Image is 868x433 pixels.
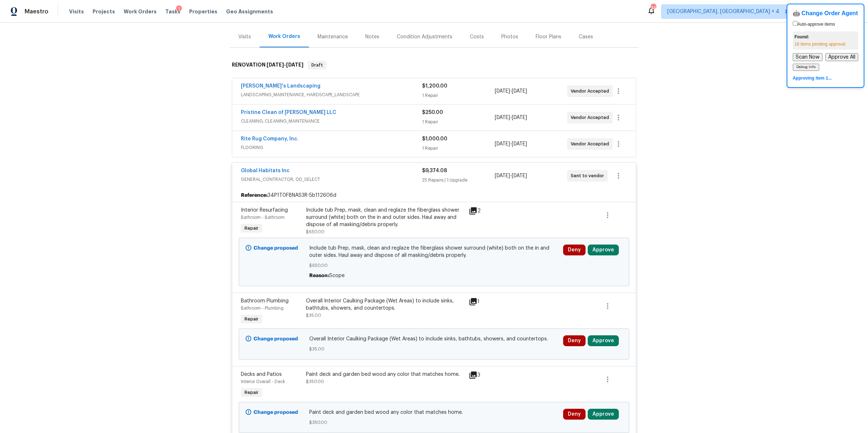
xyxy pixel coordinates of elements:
[241,168,290,173] a: Global Habitats Inc
[571,140,612,148] span: Vendor Accepted
[588,409,619,420] button: Approve
[241,136,299,141] a: Rite Rug Company, Inc.
[306,313,321,318] span: $35.00
[241,306,284,310] span: Bathroom - Plumbing
[241,118,422,125] span: CLEANING, CLEANING_MAINTENANCE
[69,8,84,15] span: Visits
[165,9,180,14] span: Tasks
[501,33,518,41] div: Photos
[422,110,443,115] span: $250.00
[242,389,261,396] span: Repair
[309,409,559,416] span: Paint deck and garden bed wood any color that matches home.
[309,345,559,353] span: $35.00
[254,410,298,415] b: Change proposed
[571,172,607,179] span: Sent to vendor
[422,84,447,89] span: $1,200.00
[579,33,593,41] div: Cases
[651,4,656,12] div: 34
[422,177,494,184] div: 25 Repairs | 1 Upgrade
[536,33,561,41] div: Floor Plans
[254,336,298,341] b: Change proposed
[241,176,422,183] span: GENERAL_CONTRACTOR, OD_SELECT
[571,114,612,121] span: Vendor Accepted
[495,141,510,147] span: [DATE]
[469,207,497,215] div: 2
[286,62,303,67] span: [DATE]
[563,409,586,420] button: Deny
[267,62,284,67] span: [DATE]
[365,33,379,41] div: Notes
[469,297,497,306] div: 1
[795,34,809,39] strong: Found:
[469,371,497,379] div: 3
[422,92,494,99] div: 1 Repair
[495,89,510,94] span: [DATE]
[306,297,464,312] div: Overall Interior Caulking Package (Wet Areas) to include sinks, bathtubs, showers, and countertops.
[306,207,464,228] div: Include tub Prep, mask, clean and reglaze the fiberglass shower surround (white) both on the in a...
[232,189,636,202] div: 34P1T0F8NAS3R-5b112606d
[667,8,779,15] span: [GEOGRAPHIC_DATA], [GEOGRAPHIC_DATA] + 4
[241,144,422,151] span: FLOORING
[571,88,612,95] span: Vendor Accepted
[241,208,288,213] span: Interior Resurfacing
[495,173,510,178] span: [DATE]
[470,33,484,41] div: Costs
[309,61,326,69] span: Draft
[563,335,586,346] button: Deny
[309,262,559,269] span: $650.00
[242,315,261,323] span: Repair
[495,114,527,121] span: -
[124,8,157,15] span: Work Orders
[793,64,819,71] button: Debug Info
[512,115,527,120] span: [DATE]
[176,5,182,13] div: 1
[495,88,527,95] span: -
[309,245,559,259] span: Include tub Prep, mask, clean and reglaze the fiberglass shower surround (white) both on the in a...
[588,335,619,346] button: Approve
[422,136,447,141] span: $1,000.00
[397,33,452,41] div: Condition Adjustments
[306,230,324,234] span: $650.00
[795,42,846,47] span: 18 items pending approval
[25,8,48,15] span: Maestro
[512,173,527,178] span: [DATE]
[422,118,494,126] div: 1 Repair
[241,372,282,377] span: Decks and Patios
[422,145,494,152] div: 1 Repair
[267,62,303,67] span: -
[588,245,619,255] button: Approve
[306,379,324,384] span: $350.00
[189,8,217,15] span: Properties
[254,246,298,251] b: Change proposed
[318,33,348,41] div: Maintenance
[242,225,261,232] span: Repair
[495,172,527,179] span: -
[268,33,300,40] div: Work Orders
[241,215,285,220] span: Bathroom - Bathroom
[241,192,268,199] b: Reference:
[495,115,510,120] span: [DATE]
[495,140,527,148] span: -
[422,168,447,173] span: $9,374.08
[306,371,464,378] div: Paint deck and garden bed wood any color that matches home.
[241,84,320,89] a: [PERSON_NAME]'s Landscaping
[825,53,858,61] button: Approve All
[241,298,289,303] span: Bathroom Plumbing
[512,89,527,94] span: [DATE]
[241,379,285,384] span: Interior Overall - Deck
[309,273,329,278] span: Reason:
[329,273,345,278] span: Scope
[512,141,527,147] span: [DATE]
[793,53,822,61] button: Scan Now
[226,8,273,15] span: Geo Assignments
[241,110,336,115] a: Pristine Clean of [PERSON_NAME] LLC
[793,22,835,27] label: Auto-approve items
[238,33,251,41] div: Visits
[793,21,797,26] input: Auto-approve items
[232,61,303,69] h6: RENOVATION
[563,245,586,255] button: Deny
[241,91,422,98] span: LANDSCAPING_MAINTENANCE, HARDSCAPE_LANDSCAPE
[309,335,559,343] span: Overall Interior Caulking Package (Wet Areas) to include sinks, bathtubs, showers, and countertops.
[793,75,858,82] div: Approving item 1...
[93,8,115,15] span: Projects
